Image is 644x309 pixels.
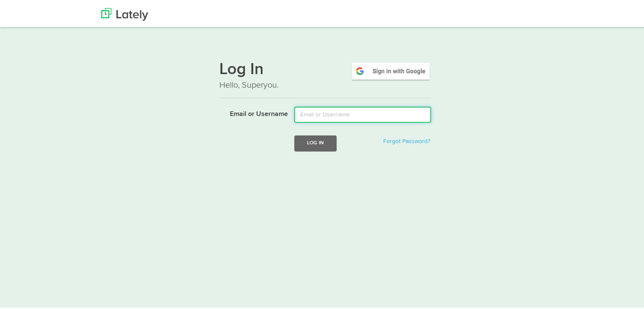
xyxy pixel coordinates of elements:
label: Email or Username [213,105,288,118]
p: Hello, Superyou. [219,77,431,90]
a: Forgot Password? [383,137,430,143]
input: Email or Username [294,105,431,121]
img: google-signin.png [350,60,431,79]
h1: Log In [219,60,431,77]
img: Lately [101,6,148,19]
button: Log In [294,134,337,149]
